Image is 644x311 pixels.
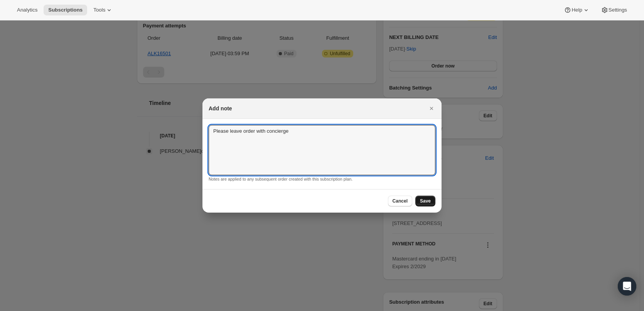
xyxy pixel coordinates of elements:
[48,7,83,13] span: Subscriptions
[17,7,37,13] span: Analytics
[209,125,435,175] textarea: Please leave order with concierge
[426,103,437,114] button: Close
[89,5,118,15] button: Tools
[12,5,42,15] button: Analytics
[572,7,582,13] span: Help
[596,5,632,15] button: Settings
[415,196,435,206] button: Save
[44,5,87,15] button: Subscriptions
[388,196,412,206] button: Cancel
[93,7,105,13] span: Tools
[420,198,431,204] span: Save
[209,177,352,181] small: Notes are applied to any subsequent order created with this subscription plan.
[393,198,408,204] span: Cancel
[618,277,636,296] div: Open Intercom Messenger
[609,7,627,13] span: Settings
[209,105,232,112] h2: Add note
[559,5,594,15] button: Help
